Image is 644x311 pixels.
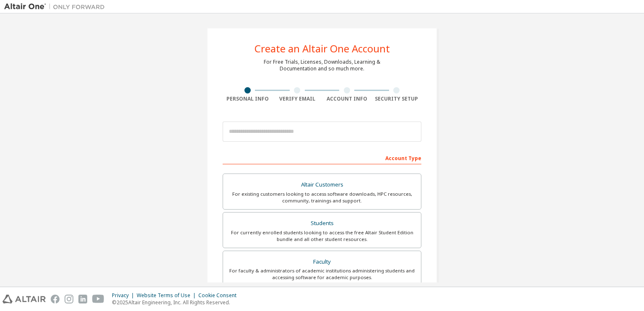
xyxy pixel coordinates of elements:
[65,295,73,303] img: instagram.svg
[3,295,46,303] img: altair_logo.svg
[78,295,87,303] img: linkedin.svg
[228,229,416,243] div: For currently enrolled students looking to access the free Altair Student Edition bundle and all ...
[137,292,198,299] div: Website Terms of Use
[322,96,372,102] div: Account Info
[254,44,390,54] div: Create an Altair One Account
[51,295,60,303] img: facebook.svg
[228,218,416,229] div: Students
[223,151,421,164] div: Account Type
[273,96,322,102] div: Verify Email
[112,292,137,299] div: Privacy
[112,299,241,306] p: © 2025 Altair Engineering, Inc. All Rights Reserved.
[4,3,109,11] img: Altair One
[264,59,380,72] div: For Free Trials, Licenses, Downloads, Learning & Documentation and so much more.
[228,256,416,268] div: Faculty
[223,96,273,102] div: Personal Info
[228,191,416,204] div: For existing customers looking to access software downloads, HPC resources, community, trainings ...
[228,267,416,281] div: For faculty & administrators of academic institutions administering students and accessing softwa...
[228,179,416,191] div: Altair Customers
[92,295,104,303] img: youtube.svg
[372,96,422,102] div: Security Setup
[198,292,241,299] div: Cookie Consent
